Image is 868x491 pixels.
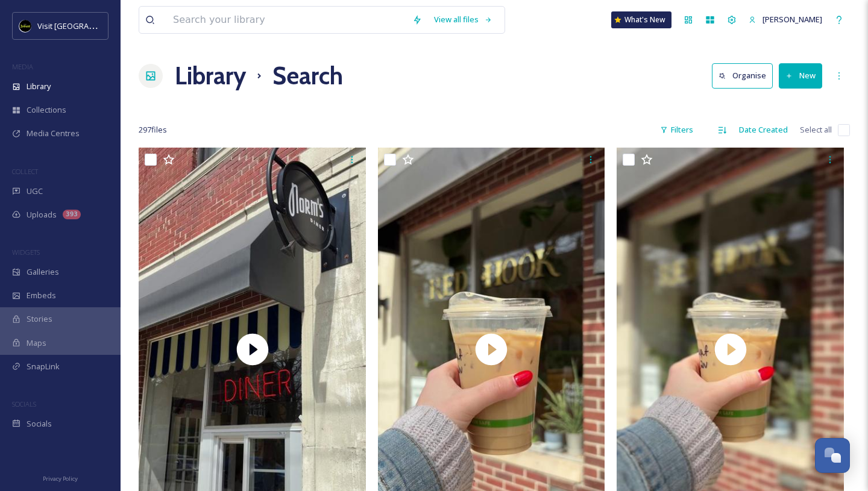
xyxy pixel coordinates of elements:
span: Embeds [27,290,56,301]
span: Uploads [27,209,57,220]
span: Galleries [27,266,59,278]
button: Organise [712,63,773,88]
span: COLLECT [12,167,38,176]
span: Select all [800,124,832,136]
a: View all files [428,8,498,31]
div: 393 [63,210,81,219]
button: Open Chat [815,438,850,473]
img: VISIT%20DETROIT%20LOGO%20-%20BLACK%20BACKGROUND.png [19,20,31,32]
span: Media Centres [27,128,80,139]
span: WIDGETS [12,248,40,257]
a: What's New [611,11,671,28]
span: Collections [27,104,66,116]
a: Library [175,58,246,94]
span: 297 file s [139,124,167,136]
button: New [779,63,822,88]
span: MEDIA [12,62,33,71]
span: SOCIALS [12,399,36,408]
span: UGC [27,186,43,197]
h1: Search [272,58,343,94]
span: Privacy Policy [43,475,78,483]
a: Privacy Policy [43,471,78,485]
span: Socials [27,418,52,430]
span: Library [27,81,51,92]
span: Maps [27,337,46,349]
span: Visit [GEOGRAPHIC_DATA] [37,20,131,31]
a: [PERSON_NAME] [743,8,828,31]
span: [PERSON_NAME] [763,14,822,25]
span: Stories [27,313,52,325]
div: Date Created [733,118,794,142]
span: SnapLink [27,361,60,372]
div: Filters [654,118,699,142]
input: Search your library [167,7,406,33]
